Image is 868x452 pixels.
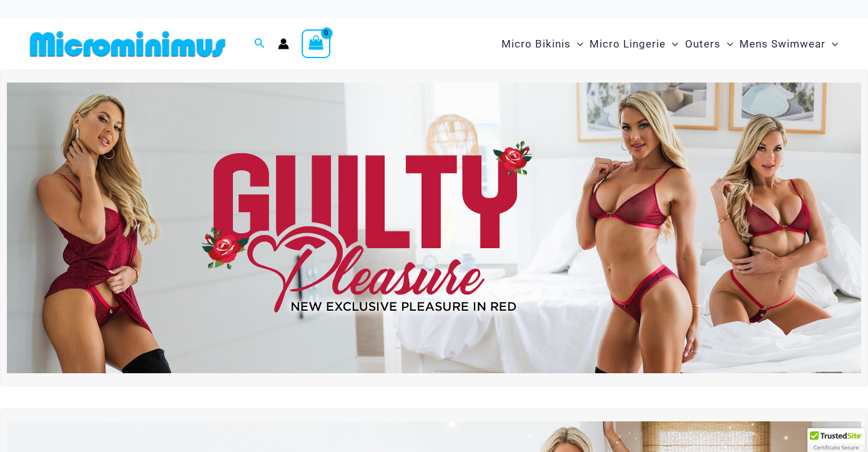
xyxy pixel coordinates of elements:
span: Micro Lingerie [589,28,666,60]
span: Menu Toggle [826,28,838,60]
a: Account icon link [278,38,289,49]
a: Search icon link [254,36,265,52]
nav: Site Navigation [496,23,843,65]
img: Guilty Pleasures Red Lingerie [7,83,861,373]
a: View Shopping Cart, empty [302,29,330,58]
span: Micro Bikinis [501,28,571,60]
span: Mens Swimwear [739,28,826,60]
div: TrustedSite Certified [807,428,865,452]
a: OutersMenu ToggleMenu Toggle [682,25,736,63]
a: Mens SwimwearMenu ToggleMenu Toggle [736,25,841,63]
img: MM SHOP LOGO FLAT [25,30,230,58]
a: Micro BikinisMenu ToggleMenu Toggle [498,25,586,63]
span: Menu Toggle [571,28,583,60]
span: Outers [685,28,721,60]
span: Menu Toggle [666,28,678,60]
a: Micro LingerieMenu ToggleMenu Toggle [586,25,681,63]
span: Menu Toggle [721,28,733,60]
